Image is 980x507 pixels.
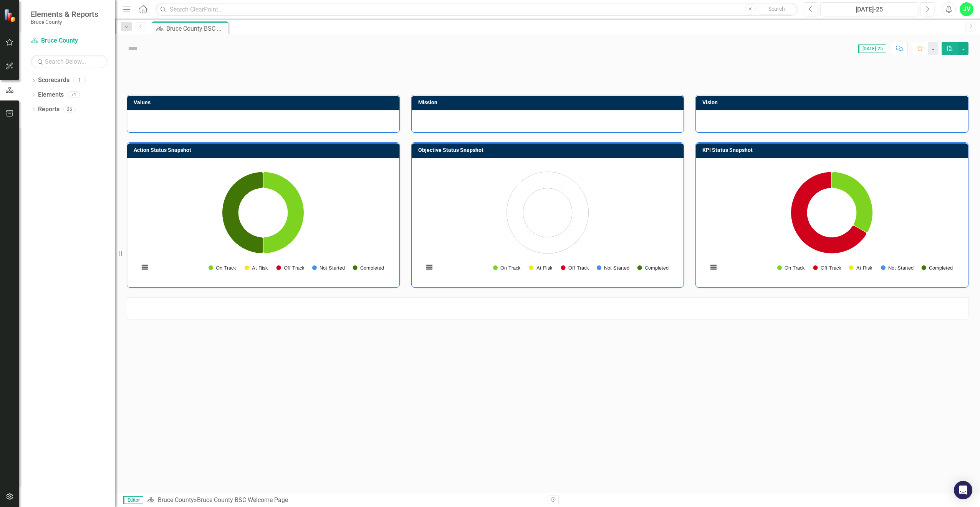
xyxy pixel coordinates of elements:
h3: KPI Status Snapshot [702,147,964,153]
path: On Track, 1. [263,172,304,254]
svg: Interactive chart [135,164,391,279]
button: Show Off Track [276,265,304,271]
text: Not Started [604,266,629,271]
button: Search [758,4,796,15]
a: Bruce County [31,36,108,45]
span: [DATE]-25 [858,44,886,53]
button: View chart menu, Chart [424,262,435,273]
button: View chart menu, Chart [139,262,150,273]
a: Reports [38,105,60,114]
h3: Values [134,100,396,105]
div: Chart. Highcharts interactive chart. [420,164,676,279]
button: Show On Track [493,265,521,271]
div: Chart. Highcharts interactive chart. [135,164,391,279]
text: Not Started [319,266,345,271]
button: Show On Track [209,265,236,271]
div: Bruce County BSC Welcome Page [166,24,227,33]
div: Bruce County BSC Welcome Page [197,496,288,504]
button: Show Completed [637,265,669,271]
h3: Action Status Snapshot [134,147,396,153]
button: Show Not Started [881,265,913,271]
a: Bruce County [158,496,194,504]
div: 26 [63,106,76,112]
span: Elements & Reports [31,10,98,19]
div: » [147,496,542,505]
img: Not Defined [127,43,139,55]
svg: Interactive chart [420,164,675,279]
div: 71 [68,92,80,98]
path: Off Track, 2. [791,172,867,254]
div: Open Intercom Messenger [954,481,972,499]
button: Show Not Started [312,265,344,271]
button: Show Completed [922,265,953,271]
button: View chart menu, Chart [708,262,719,273]
button: JV [960,2,973,16]
button: Show Off Track [561,265,588,271]
button: Show At Risk [245,265,268,271]
button: Show At Risk [529,265,552,271]
a: Scorecards [38,76,70,85]
span: Editor [123,496,143,504]
img: ClearPoint Strategy [4,9,17,22]
input: Search Below... [31,55,108,68]
button: Show At Risk [849,265,872,271]
input: Search ClearPoint... [156,3,798,16]
h3: Objective Status Snapshot [418,147,680,153]
svg: Interactive chart [704,164,960,279]
small: Bruce County [31,19,98,25]
path: Completed, 1. [222,172,263,254]
h3: Mission [418,100,680,105]
button: Show Completed [353,265,384,271]
div: [DATE]-25 [823,5,915,14]
span: Search [768,6,785,12]
button: [DATE]-25 [820,2,918,16]
h3: Vision [702,100,964,105]
div: 1 [73,77,86,84]
button: Show On Track [777,265,805,271]
button: Show Not Started [597,265,629,271]
button: Show Off Track [813,265,841,271]
div: Chart. Highcharts interactive chart. [704,164,960,279]
a: Elements [38,91,64,99]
